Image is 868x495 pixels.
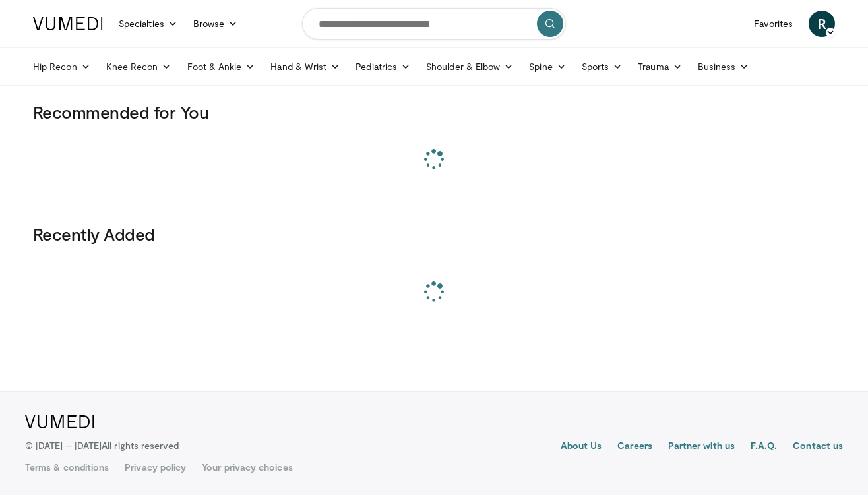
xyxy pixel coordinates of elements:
input: Search topics, interventions [302,8,566,40]
a: Browse [185,11,246,37]
a: Pediatrics [348,53,418,80]
a: Spine [521,53,573,80]
a: Sports [574,53,631,80]
a: About Us [561,439,602,455]
a: Terms & conditions [25,461,109,474]
a: Specialties [111,11,185,37]
a: Your privacy choices [202,461,292,474]
a: Contact us [793,439,843,455]
a: Favorites [746,11,801,37]
a: R [809,11,835,37]
p: © [DATE] – [DATE] [25,439,179,452]
img: VuMedi Logo [25,415,94,428]
a: Hand & Wrist [263,53,348,80]
a: Foot & Ankle [179,53,263,80]
a: Knee Recon [98,53,179,80]
a: F.A.Q. [751,439,777,455]
h3: Recently Added [33,223,835,245]
a: Careers [617,439,652,455]
a: Business [690,53,757,80]
a: Hip Recon [25,53,98,80]
img: VuMedi Logo [33,17,103,30]
a: Shoulder & Elbow [418,53,521,80]
a: Trauma [630,53,690,80]
h3: Recommended for You [33,102,835,123]
a: Privacy policy [125,461,186,474]
a: Partner with us [668,439,735,455]
span: All rights reserved [102,440,179,451]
